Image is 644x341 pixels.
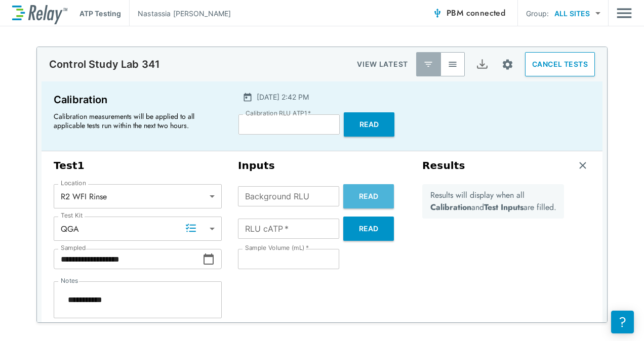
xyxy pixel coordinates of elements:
img: View All [448,59,458,69]
h3: Results [422,159,465,172]
button: Main menu [617,4,632,23]
img: Settings Icon [501,58,514,71]
button: Read [344,112,394,137]
button: CANCEL TESTS [525,52,595,76]
p: Nastassia [PERSON_NAME] [138,8,231,19]
p: [DATE] 2:42 PM [257,92,309,102]
button: Read [343,184,394,208]
button: Site setup [494,51,521,78]
div: QGA [54,219,222,239]
img: Drawer Icon [617,4,632,23]
img: LuminUltra Relay [12,3,67,24]
label: Location [61,180,86,187]
b: Test Inputs [484,201,524,213]
p: Results will display when all and are filled. [430,189,556,214]
p: Calibration [54,92,220,108]
span: connected [466,7,506,19]
p: VIEW LATEST [357,58,408,70]
button: Read [343,217,394,241]
label: Test Kit [61,212,83,219]
h3: Test 1 [54,159,222,172]
button: Export [470,52,494,76]
label: Calibration RLU ATP1 [246,110,311,117]
button: PBM connected [428,3,509,23]
span: PBM [447,6,505,20]
h3: Inputs [238,159,406,172]
label: Sampled [61,244,86,251]
div: R2 WFI Rinse [54,186,222,206]
input: Choose date, selected date is Aug 28, 2025 [54,249,203,269]
p: Calibration measurements will be applied to all applicable tests run within the next two hours. [54,112,216,130]
img: Remove [578,160,588,170]
label: Notes [61,277,78,284]
img: Export Icon [476,58,489,71]
img: Latest [423,59,433,69]
b: Calibration [430,201,471,213]
label: Sample Volume (mL) [245,244,309,251]
p: Control Study Lab 341 [49,58,160,70]
iframe: Resource center [611,311,634,333]
p: ATP Testing [79,8,121,19]
p: Group: [526,8,549,19]
img: Connected Icon [432,8,442,18]
img: Calender Icon [243,92,253,102]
